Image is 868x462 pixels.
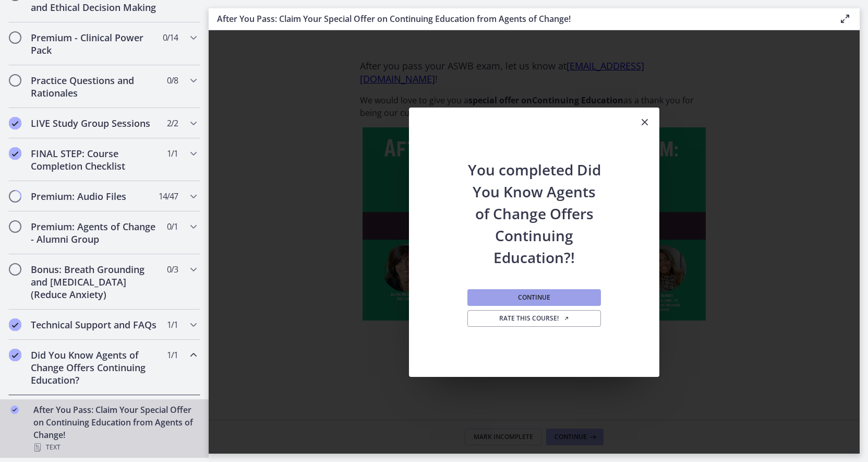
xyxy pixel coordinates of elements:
[499,314,570,323] span: Rate this course!
[217,13,822,25] h3: After You Pass: Claim Your Special Offer on Continuing Education from Agents of Change!
[31,74,158,99] h2: Practice Questions and Rationales
[518,293,550,302] span: Continue
[167,263,178,276] span: 0 / 3
[9,147,21,160] i: Completed
[167,318,178,331] span: 1 / 1
[163,31,178,44] span: 0 / 14
[465,138,603,268] h2: You completed Did You Know Agents of Change Offers Continuing Education?!
[31,263,158,301] h2: Bonus: Breath Grounding and [MEDICAL_DATA] (Reduce Anxiety)
[10,406,19,414] i: Completed
[9,117,21,129] i: Completed
[9,349,21,361] i: Completed
[167,117,178,129] span: 2 / 2
[467,289,601,306] button: Continue
[31,31,158,56] h2: Premium - Clinical Power Pack
[167,74,178,87] span: 0 / 8
[31,147,158,172] h2: FINAL STEP: Course Completion Checklist
[467,310,601,327] a: Rate this course! Opens in a new window
[167,220,178,233] span: 0 / 1
[31,190,158,203] h2: Premium: Audio Files
[31,318,158,331] h2: Technical Support and FAQs
[31,220,158,245] h2: Premium: Agents of Change - Alumni Group
[167,349,178,361] span: 1 / 1
[167,147,178,160] span: 1 / 1
[31,117,158,129] h2: LIVE Study Group Sessions
[33,404,196,454] div: After You Pass: Claim Your Special Offer on Continuing Education from Agents of Change!
[31,349,158,386] h2: Did You Know Agents of Change Offers Continuing Education?
[563,315,570,322] i: Opens in a new window
[630,108,659,138] button: Close
[9,318,21,331] i: Completed
[159,190,178,203] span: 14 / 47
[33,441,196,454] div: Text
